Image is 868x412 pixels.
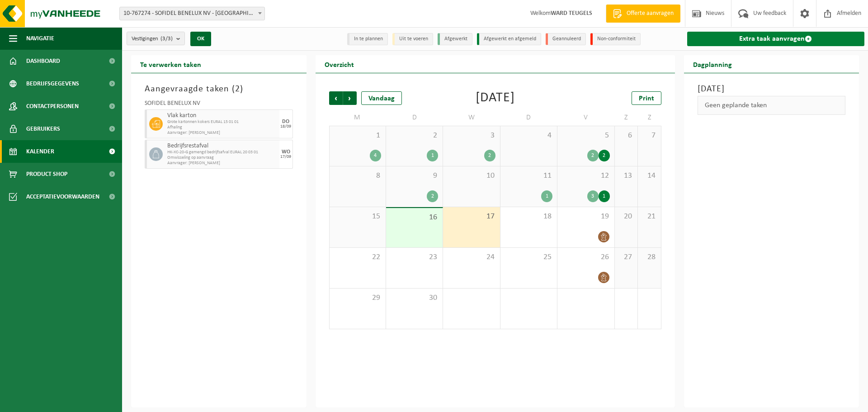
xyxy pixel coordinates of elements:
div: 18/09 [280,124,291,129]
span: 3 [448,131,495,141]
button: Vestigingen(3/3) [127,32,185,45]
span: Afhaling [167,125,277,130]
div: 1 [541,190,552,202]
span: Kalender [26,140,54,163]
a: Offerte aanvragen [606,5,680,23]
div: 1 [599,190,610,202]
td: Z [615,109,638,126]
span: 15 [334,212,381,222]
span: Navigatie [26,27,54,50]
span: 6 [619,131,633,141]
span: 30 [391,293,438,303]
span: Gebruikers [26,118,60,140]
li: In te plannen [347,33,388,45]
span: 23 [391,252,438,262]
span: 4 [505,131,552,141]
span: 28 [642,252,656,262]
span: Contactpersonen [26,95,79,118]
span: Grote kartonnen kokers EURAL 15 01 01 [167,119,277,125]
div: [DATE] [476,91,515,105]
span: 29 [334,293,381,303]
count: (3/3) [160,36,173,42]
td: D [500,109,557,126]
span: 24 [448,252,495,262]
td: M [329,109,386,126]
button: OK [190,32,211,46]
span: 5 [562,131,609,141]
span: 25 [505,252,552,262]
strong: WARD TEUGELS [551,10,592,17]
span: 10-767274 - SOFIDEL BENELUX NV - DUFFEL [119,7,265,20]
span: HK-XC-20-G gemengd bedrijfsafval EURAL 20 03 01 [167,150,277,155]
li: Non-conformiteit [590,33,641,45]
td: D [386,109,443,126]
span: 8 [334,171,381,181]
td: Z [638,109,661,126]
span: 26 [562,252,609,262]
span: 19 [562,212,609,222]
div: 2 [484,150,495,161]
div: 17/09 [280,155,291,159]
span: 17 [448,212,495,222]
li: Afgewerkt en afgemeld [477,33,541,45]
span: 22 [334,252,381,262]
span: 27 [619,252,633,262]
li: Geannuleerd [546,33,586,45]
span: 9 [391,171,438,181]
div: 1 [427,150,438,161]
td: V [557,109,614,126]
div: 2 [587,150,599,161]
h3: [DATE] [698,82,846,96]
a: Print [632,91,661,105]
li: Afgewerkt [438,33,472,45]
span: Vlak karton [167,112,277,119]
span: 12 [562,171,609,181]
td: W [443,109,500,126]
span: Dashboard [26,50,60,72]
span: 20 [619,212,633,222]
span: 2 [235,85,240,94]
span: 21 [642,212,656,222]
div: DO [282,119,289,124]
span: Offerte aanvragen [624,9,676,18]
div: 2 [599,150,610,161]
span: 10-767274 - SOFIDEL BENELUX NV - DUFFEL [120,7,264,20]
div: Vandaag [361,91,402,105]
li: Uit te voeren [392,33,433,45]
h2: Overzicht [316,55,363,73]
span: Bedrijfsgegevens [26,72,79,95]
h2: Te verwerken taken [131,55,210,73]
div: 4 [370,150,381,161]
span: Acceptatievoorwaarden [26,185,99,208]
h2: Dagplanning [684,55,741,73]
a: Extra taak aanvragen [687,32,865,46]
span: 14 [642,171,656,181]
span: 7 [642,131,656,141]
span: 13 [619,171,633,181]
span: 2 [391,131,438,141]
span: Omwisseling op aanvraag [167,155,277,161]
div: Geen geplande taken [698,96,846,115]
div: 2 [427,190,438,202]
span: Product Shop [26,163,67,185]
span: 16 [391,213,438,223]
span: Print [639,95,654,102]
span: Vestigingen [132,32,173,46]
span: Volgende [343,91,357,105]
h3: Aangevraagde taken ( ) [145,82,293,96]
span: 11 [505,171,552,181]
div: WO [282,149,290,155]
span: 1 [334,131,381,141]
div: 3 [587,190,599,202]
span: Aanvrager: [PERSON_NAME] [167,130,277,136]
span: Vorige [329,91,343,105]
div: SOFIDEL BENELUX NV [145,100,293,109]
span: Bedrijfsrestafval [167,142,277,150]
span: Aanvrager: [PERSON_NAME] [167,161,277,166]
span: 18 [505,212,552,222]
span: 10 [448,171,495,181]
